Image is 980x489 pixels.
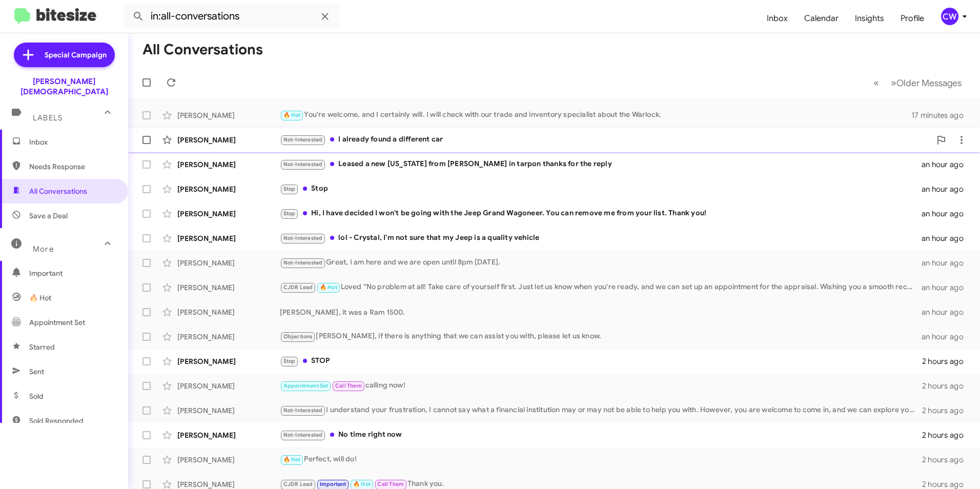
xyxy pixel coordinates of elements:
[280,208,922,219] div: Hi, I have decided I won't be going with the Jeep Grand Wagoneer. You can remove me from your lis...
[922,430,972,440] div: 2 hours ago
[922,455,972,465] div: 2 hours ago
[29,211,68,221] span: Save a Deal
[283,456,301,463] span: 🔥 Hot
[280,380,922,392] div: calling now!
[280,183,922,195] div: Stop
[29,161,116,172] span: Needs Response
[922,356,972,366] div: 2 hours ago
[177,209,280,219] div: [PERSON_NAME]
[892,4,932,33] a: Profile
[896,77,962,89] span: Older Messages
[335,382,362,389] span: Call Them
[847,4,892,33] a: Insights
[922,405,972,416] div: 2 hours ago
[922,233,972,243] div: an hour ago
[280,355,922,367] div: STOP
[867,72,885,93] button: Previous
[283,259,323,266] span: Not-Interested
[922,184,972,194] div: an hour ago
[280,429,922,441] div: No time right now
[29,268,116,278] span: Important
[177,159,280,170] div: [PERSON_NAME]
[280,232,922,244] div: lol - Crystal, I'm not sure that my Jeep is a quality vehicle
[280,109,911,121] div: You're welcome, and I certainly will. I will check with our trade and inventory specialist about ...
[868,72,968,93] nav: Page navigation example
[177,110,280,120] div: [PERSON_NAME]
[14,43,115,67] a: Special Campaign
[283,210,296,217] span: Stop
[283,161,323,168] span: Not-Interested
[177,332,280,342] div: [PERSON_NAME]
[283,358,296,364] span: Stop
[891,76,896,89] span: »
[922,282,972,293] div: an hour ago
[283,186,296,192] span: Stop
[283,112,301,118] span: 🔥 Hot
[29,293,51,303] span: 🔥 Hot
[353,481,371,487] span: 🔥 Hot
[280,134,931,146] div: I already found a different car
[177,405,280,416] div: [PERSON_NAME]
[29,137,116,147] span: Inbox
[922,209,972,219] div: an hour ago
[873,76,879,89] span: «
[142,42,263,58] h1: All Conversations
[124,4,339,29] input: Search
[280,257,922,269] div: Great, I am here and we are open until 8pm [DATE].
[283,136,323,143] span: Not-Interested
[280,454,922,465] div: Perfect, will do!
[377,481,404,487] span: Call Them
[283,284,313,291] span: CJDR Lead
[283,235,323,241] span: Not-Interested
[885,72,968,93] button: Next
[759,4,796,33] a: Inbox
[177,184,280,194] div: [PERSON_NAME]
[33,244,54,254] span: More
[922,381,972,391] div: 2 hours ago
[280,158,922,170] div: Leased a new [US_STATE] from [PERSON_NAME] in tarpon thanks for the reply
[283,432,323,438] span: Not-Interested
[922,159,972,170] div: an hour ago
[283,407,323,414] span: Not-Interested
[177,381,280,391] div: [PERSON_NAME]
[932,8,969,25] button: CW
[911,110,972,120] div: 17 minutes ago
[177,282,280,293] div: [PERSON_NAME]
[280,307,922,317] div: [PERSON_NAME], it was a Ram 1500.
[177,233,280,243] div: [PERSON_NAME]
[177,455,280,465] div: [PERSON_NAME]
[283,333,313,340] span: Objections
[922,307,972,317] div: an hour ago
[280,331,922,342] div: [PERSON_NAME], if there is anything that we can assist you with, please let us know.
[29,366,44,377] span: Sent
[280,281,922,293] div: Loved “No problem at all! Take care of yourself first. Just let us know when you're ready, and we...
[29,391,44,401] span: Sold
[280,404,922,416] div: I understand your frustration, I cannot say what a financial institution may or may not be able t...
[29,416,84,426] span: Sold Responded
[177,307,280,317] div: [PERSON_NAME]
[177,356,280,366] div: [PERSON_NAME]
[177,430,280,440] div: [PERSON_NAME]
[796,4,847,33] a: Calendar
[177,135,280,145] div: [PERSON_NAME]
[283,382,329,389] span: Appointment Set
[922,332,972,342] div: an hour ago
[45,50,107,60] span: Special Campaign
[320,481,346,487] span: Important
[29,342,55,352] span: Starred
[29,186,87,196] span: All Conversations
[29,317,85,328] span: Appointment Set
[283,481,313,487] span: CJDR Lead
[33,113,63,123] span: Labels
[177,258,280,268] div: [PERSON_NAME]
[320,284,337,291] span: 🔥 Hot
[922,258,972,268] div: an hour ago
[941,8,958,25] div: CW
